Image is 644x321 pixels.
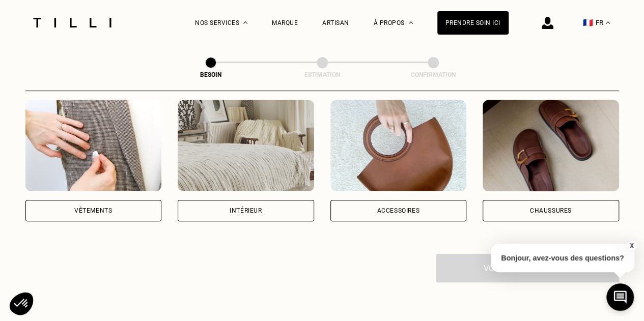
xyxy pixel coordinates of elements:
a: Marque [272,19,298,26]
img: Accessoires [330,100,467,191]
img: Menu déroulant à propos [409,21,413,24]
p: Bonjour, avez-vous des questions? [491,244,634,272]
img: Intérieur [178,100,314,191]
div: Chaussures [530,208,572,214]
img: icône connexion [542,17,553,29]
img: menu déroulant [606,21,610,24]
div: Confirmation [382,71,484,78]
img: Chaussures [483,100,619,191]
img: Vêtements [25,100,162,191]
img: Logo du service de couturière Tilli [30,18,115,27]
a: Prendre soin ici [437,11,509,35]
div: Estimation [271,71,373,78]
a: Artisan [322,19,349,26]
button: X [626,240,636,251]
div: Besoin [160,71,262,78]
img: Menu déroulant [243,21,247,24]
div: Intérieur [230,208,262,214]
div: Vêtements [74,208,112,214]
span: 🇫🇷 [583,18,593,27]
div: Accessoires [377,208,419,214]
